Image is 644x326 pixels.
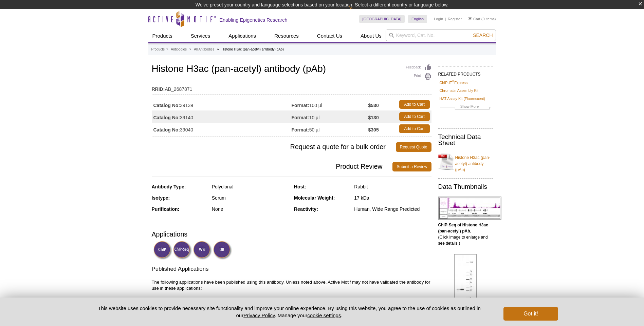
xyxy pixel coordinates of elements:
[471,32,495,38] button: Search
[151,46,165,53] a: Products
[194,46,214,53] a: All Antibodies
[438,134,493,146] h2: Technical Data Sheet
[313,29,346,42] a: Contact Us
[152,162,393,171] span: Product Review
[292,110,368,123] td: 10 µl
[153,115,180,121] strong: Catalog No:
[438,197,501,220] img: Histone H3ac (pan-acetyl) antibody (pAb) tested by ChIP-Seq.
[153,102,180,108] strong: Catalog No:
[217,47,219,51] li: »
[213,241,232,260] img: Dot Blot Validated
[503,307,558,321] button: Got it!
[292,102,309,108] strong: Format:
[434,17,443,21] a: Login
[152,110,292,123] td: 39140
[368,102,379,108] strong: $530
[452,80,455,83] sup: ®
[440,103,491,111] a: Show More
[354,206,431,212] div: Human, Wide Range Predicted
[468,17,480,21] a: Cart
[152,98,292,110] td: 39139
[152,64,431,75] h1: Histone H3ac (pan-acetyl) antibody (pAb)
[173,241,192,260] img: ChIP-Seq Validated
[396,142,431,152] a: Request Quote
[349,5,367,21] img: Change Here
[406,73,431,80] a: Print
[440,80,468,86] a: ChIP-IT®Express
[408,15,427,23] a: English
[438,184,493,190] h2: Data Thumbnails
[148,29,177,42] a: Products
[152,265,431,274] h3: Published Applications
[386,29,496,41] input: Keyword, Cat. No.
[454,254,477,307] img: Histone H3ac (pan-acetyl) antibody (pAb) tested by Western blot.
[307,312,341,318] button: cookie settings
[193,241,212,260] img: Western Blot Validated
[354,195,431,201] div: 17 kDa
[438,222,493,246] p: (Click image to enlarge and see details.)
[189,47,191,51] li: »
[224,29,260,42] a: Applications
[212,206,289,212] div: None
[212,184,289,190] div: Polyclonal
[399,112,430,121] a: Add to Cart
[438,66,493,79] h2: RELATED PRODUCTS
[270,29,303,42] a: Resources
[368,127,379,133] strong: $305
[152,86,165,92] strong: RRID:
[440,87,479,94] a: Chromatin Assembly Kit
[468,17,472,20] img: Your Cart
[152,195,170,201] strong: Isotype:
[152,123,292,135] td: 39040
[440,96,485,102] a: HAT Assay Kit (Fluorescent)
[153,241,172,260] img: ChIP Validated
[406,64,431,71] a: Feedback
[152,229,431,239] h3: Applications
[438,223,488,233] b: ChIP-Seq of Histone H3ac (pan-acetyl) pAb.
[294,184,306,189] strong: Host:
[221,47,283,51] li: Histone H3ac (pan-acetyl) antibody (pAb)
[294,206,318,212] strong: Reactivity:
[356,29,386,42] a: About Us
[166,47,168,51] li: »
[445,15,446,23] li: |
[243,312,275,318] a: Privacy Policy
[152,82,431,93] td: AB_2687871
[152,184,186,189] strong: Antibody Type:
[359,15,405,23] a: [GEOGRAPHIC_DATA]
[152,206,180,212] strong: Purification:
[212,195,289,201] div: Serum
[473,33,493,38] span: Search
[292,127,309,133] strong: Format:
[292,115,309,121] strong: Format:
[220,17,288,23] h2: Enabling Epigenetics Research
[152,142,396,152] span: Request a quote for a bulk order
[354,184,431,190] div: Rabbit
[294,195,335,201] strong: Molecular Weight:
[399,124,430,133] a: Add to Cart
[368,115,379,121] strong: $130
[468,15,496,23] li: (0 items)
[153,127,180,133] strong: Catalog No:
[292,98,368,110] td: 100 µl
[448,17,462,21] a: Register
[171,46,187,53] a: Antibodies
[399,100,430,109] a: Add to Cart
[392,162,431,171] a: Submit a Review
[438,150,493,173] a: Histone H3ac (pan-acetyl) antibody (pAb)
[292,123,368,135] td: 50 µl
[86,305,493,319] p: This website uses cookies to provide necessary site functionality and improve your online experie...
[187,29,215,42] a: Services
